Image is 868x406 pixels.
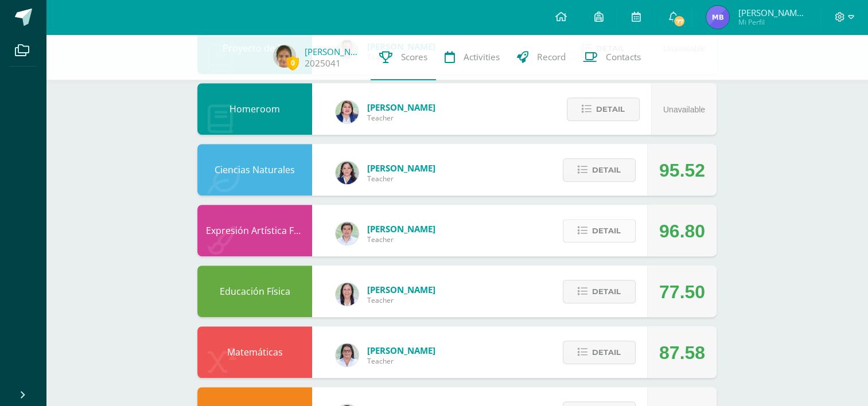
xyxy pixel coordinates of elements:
span: Activities [464,51,500,63]
span: Teacher [367,295,435,305]
button: Detail [567,97,640,121]
img: 4684625e3063d727a78513927f19c879.png [273,45,296,68]
a: Scores [371,34,436,80]
button: Detail [563,219,636,243]
a: [PERSON_NAME] [305,46,362,57]
div: 95.52 [659,145,705,196]
span: Teacher [367,356,435,366]
img: 5a23d9b034233967b44c7c21eeedf540.png [706,6,729,29]
span: [PERSON_NAME] [367,101,435,113]
a: Activities [436,34,508,80]
div: Homeroom [197,83,312,135]
span: 77 [673,15,686,28]
div: Matemáticas [197,326,312,378]
span: Detail [592,342,621,363]
div: 77.50 [659,266,705,318]
span: Teacher [367,113,435,123]
a: 2025041 [305,57,341,69]
span: Teacher [367,235,435,244]
span: Detail [596,99,625,120]
span: Detail [592,159,621,181]
span: [PERSON_NAME] [367,162,435,174]
img: 341d98b4af7301a051bfb6365f8299c3.png [336,343,359,366]
span: 0 [286,56,299,70]
div: 96.80 [659,205,705,257]
div: Ciencias Naturales [197,144,312,196]
span: Detail [592,220,621,241]
a: Contacts [574,34,649,80]
span: Teacher [367,174,435,184]
img: 97caf0f34450839a27c93473503a1ec1.png [336,100,359,123]
span: [PERSON_NAME] [367,284,435,295]
span: Contacts [606,51,641,63]
span: Record [537,51,566,63]
span: Unavailable [663,105,705,114]
img: 8e3dba6cfc057293c5db5c78f6d0205d.png [336,222,359,245]
button: Detail [563,158,636,182]
div: Expresión Artística FORMACIÓN MUSICAL [197,205,312,256]
img: f77eda19ab9d4901e6803b4611072024.png [336,283,359,306]
img: 34baededec4b5a5d684641d5d0f97b48.png [336,161,359,184]
button: Detail [563,341,636,364]
span: Mi Perfil [738,17,807,27]
button: Detail [563,280,636,303]
a: Record [508,34,574,80]
span: [PERSON_NAME] [367,345,435,356]
span: Scores [401,51,427,63]
div: 87.58 [659,327,705,378]
div: Educación Física [197,266,312,317]
span: [PERSON_NAME] [367,223,435,235]
span: Detail [592,281,621,302]
span: [PERSON_NAME] [PERSON_NAME] [738,7,807,18]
